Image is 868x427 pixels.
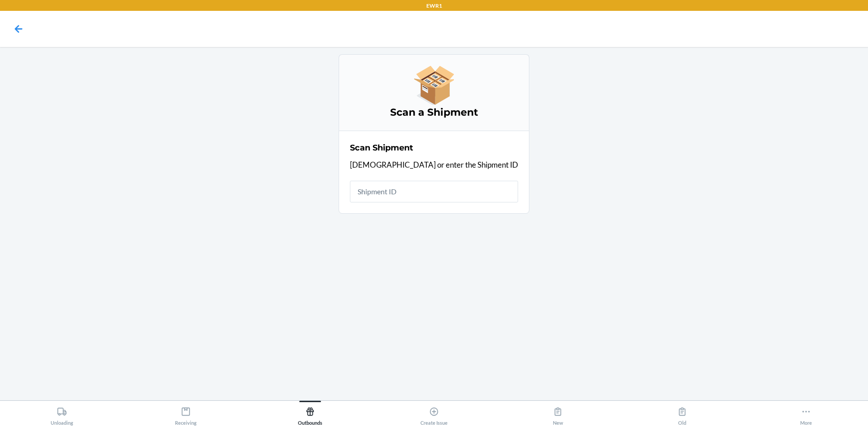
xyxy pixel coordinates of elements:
button: New [496,401,620,426]
div: Outbounds [298,403,322,426]
div: More [800,403,812,426]
div: New [553,403,563,426]
div: Receiving [175,403,197,426]
h3: Scan a Shipment [350,105,518,120]
div: Create Issue [420,403,448,426]
h2: Scan Shipment [350,142,413,154]
div: Unloading [51,403,73,426]
button: Receiving [124,401,248,426]
p: [DEMOGRAPHIC_DATA] or enter the Shipment ID [350,159,518,171]
button: Outbounds [248,401,372,426]
div: Old [677,403,687,426]
button: Old [620,401,744,426]
button: Create Issue [372,401,496,426]
input: Shipment ID [350,181,518,202]
button: More [744,401,868,426]
p: EWR1 [426,2,442,10]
